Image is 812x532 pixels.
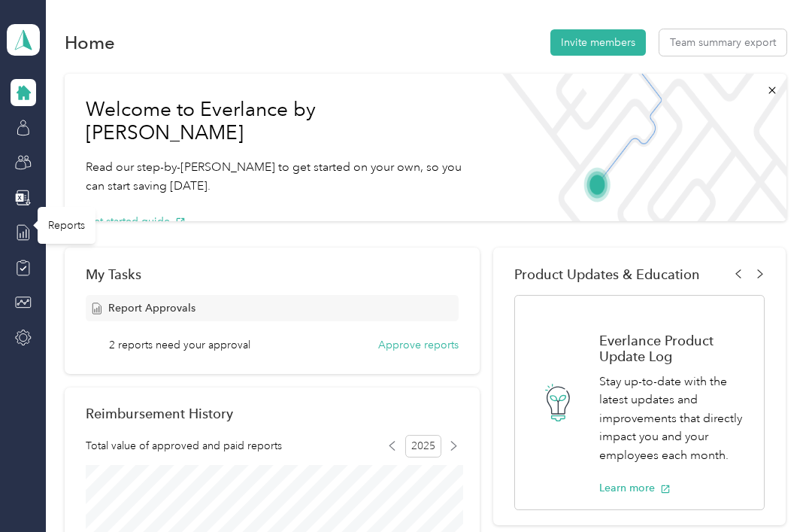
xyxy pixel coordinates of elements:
[728,448,812,532] iframe: Everlance-gr Chat Button Frame
[86,266,459,282] div: My Tasks
[514,266,700,282] span: Product Updates & Education
[378,337,459,353] button: Approve reports
[599,333,749,364] h1: Everlance Product Update Log
[599,372,749,465] p: Stay up-to-date with the latest updates and improvements that directly impact you and your employ...
[599,480,671,496] button: Learn more
[86,214,186,230] button: Get started guide
[86,158,471,195] p: Read our step-by-[PERSON_NAME] to get started on your own, so you can start saving [DATE].
[108,300,195,316] span: Report Approvals
[38,207,95,244] div: Reports
[109,337,250,353] span: 2 reports need your approval
[86,438,282,454] span: Total value of approved and paid reports
[491,74,786,221] img: Welcome to everlance
[65,35,115,50] h1: Home
[550,29,646,56] button: Invite members
[659,29,786,56] button: Team summary export
[405,435,441,458] span: 2025
[86,406,233,421] h2: Reimbursement History
[86,98,471,145] h1: Welcome to Everlance by [PERSON_NAME]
